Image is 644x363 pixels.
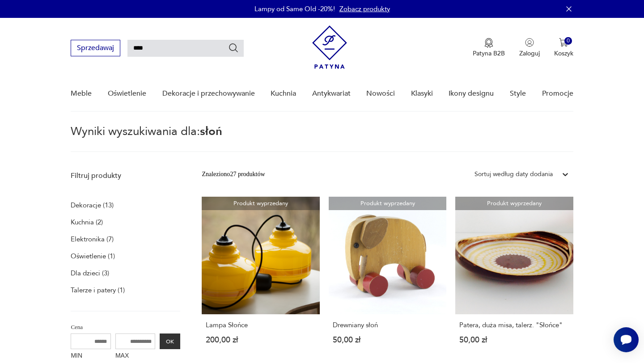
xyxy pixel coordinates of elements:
a: Sprzedawaj [71,46,120,52]
a: Meble [71,76,92,111]
iframe: Smartsupp widget button [614,327,639,352]
p: Patyna B2B [473,49,505,58]
a: Klasyki [411,76,433,111]
span: słoń [200,123,222,139]
img: Ikona medalu [484,38,493,48]
div: Znaleziono 27 produktów [202,169,265,179]
a: Dla dzieci (3) [71,267,109,279]
a: Elektronika (7) [71,233,114,245]
a: Kuchnia [271,76,296,111]
a: Ikona medaluPatyna B2B [473,38,505,58]
a: Ikony designu [449,76,494,111]
a: Produkt wyprzedanyLampa SłońceLampa Słońce200,00 zł [202,197,319,361]
p: Wyniki wyszukiwania dla: [71,126,573,152]
a: Talerze i patery (1) [71,284,125,296]
p: 50,00 zł [333,336,442,344]
div: Sortuj według daty dodania [475,169,553,179]
button: Szukaj [228,42,239,53]
h3: Drewniany słoń [333,321,442,329]
p: Filtruj produkty [71,171,180,181]
a: Dekoracje (13) [71,199,114,211]
button: OK [160,333,180,349]
p: 50,00 zł [459,336,569,344]
p: Lampy od Same Old -20%! [254,4,335,13]
a: Oświetlenie [108,76,146,111]
a: Dekoracje i przechowywanie [162,76,255,111]
a: Zobacz produkty [339,4,390,13]
div: 0 [564,37,572,45]
img: Ikona koszyka [559,38,568,47]
p: Cena [71,322,180,332]
img: Patyna - sklep z meblami i dekoracjami vintage [312,25,347,69]
a: Promocje [542,76,573,111]
h3: Lampa Słońce [206,321,315,329]
p: Zaloguj [519,49,540,58]
a: Kuchnia (2) [71,216,103,228]
a: Produkt wyprzedanyDrewniany słońDrewniany słoń50,00 zł [329,197,446,361]
button: Zaloguj [519,38,540,58]
p: Koszyk [554,49,573,58]
a: Produkt wyprzedanyPatera, duża misa, talerz. "Słońce"Patera, duża misa, talerz. "Słońce"50,00 zł [455,197,573,361]
button: Patyna B2B [473,38,505,58]
a: Antykwariat [312,76,351,111]
a: Style [510,76,526,111]
p: 200,00 zł [206,336,315,344]
img: Ikonka użytkownika [525,38,534,47]
a: Oświetlenie (1) [71,250,115,262]
a: Nowości [366,76,395,111]
button: 0Koszyk [554,38,573,58]
h3: Patera, duża misa, talerz. "Słońce" [459,321,569,329]
button: Sprzedawaj [71,40,120,56]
